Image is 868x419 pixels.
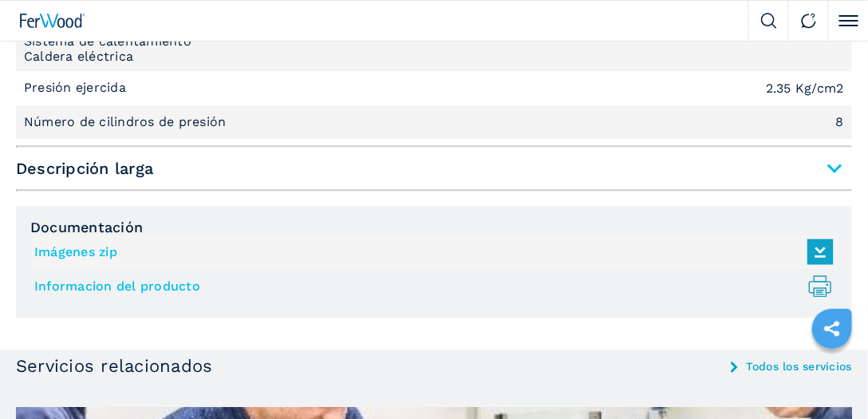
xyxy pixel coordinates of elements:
[836,116,844,128] em: 8
[16,358,213,375] h3: Servicios relacionados
[24,33,195,50] p: Sistema de calentamiento
[812,309,852,349] a: sharethis
[800,347,856,407] iframe: Chat
[24,113,231,131] p: Número de cilindros de presión
[20,14,85,28] img: Ferwood
[746,361,852,372] a: Todos los servicios
[34,273,826,299] a: Informacion del producto
[24,79,130,97] p: Presión ejercida
[766,82,844,95] em: 2.35 Kg/cm2
[16,154,852,183] span: Descripción larga
[801,13,817,29] img: Contact us
[34,239,826,265] a: Imágenes zip
[761,13,777,29] img: Search
[24,50,844,63] em: Caldera eléctrica
[30,220,838,235] span: Documentación
[828,1,868,41] button: Click to toggle menu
